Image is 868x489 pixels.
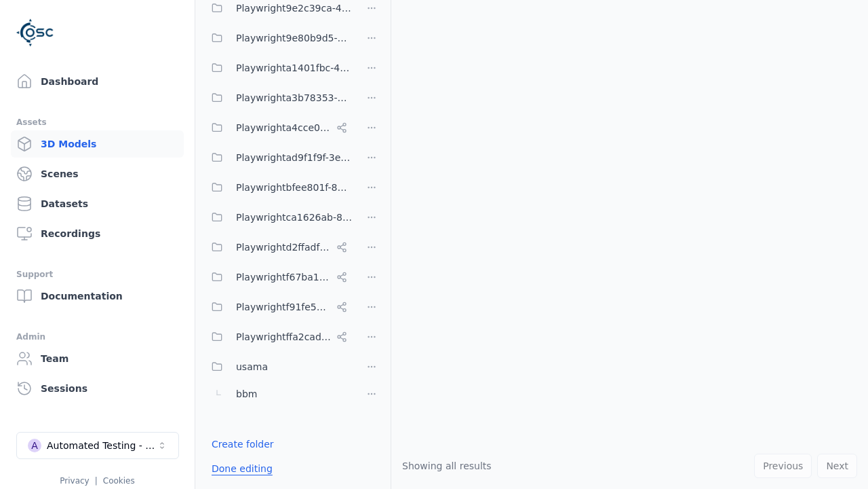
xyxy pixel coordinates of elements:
span: Playwrightd2ffadf0-c973-454c-8fcf-dadaeffcb802 [236,239,331,255]
button: Playwrighta4cce06a-a8e6-4c0d-bfc1-93e8d78d750a [203,114,353,141]
button: Playwrightd2ffadf0-c973-454c-8fcf-dadaeffcb802 [203,234,353,261]
img: Logo [16,14,54,52]
a: Scenes [11,160,184,187]
a: Documentation [11,283,184,310]
button: Playwrightbfee801f-8be1-42a6-b774-94c49e43b650 [203,174,353,201]
a: Sessions [11,375,184,402]
a: Privacy [60,476,89,486]
span: Playwright9e80b9d5-ab0b-4e8f-a3de-da46b25b8298 [236,30,353,46]
button: usama [203,353,353,380]
button: Playwrightad9f1f9f-3e6a-4231-8f19-c506bf64a382 [203,144,353,171]
button: Select a workspace [16,432,179,459]
div: Support [16,266,178,283]
div: Assets [16,114,178,130]
div: Automated Testing - Playwright [47,439,157,452]
span: Showing all results [402,460,492,471]
button: Done editing [203,456,281,481]
span: Playwrightad9f1f9f-3e6a-4231-8f19-c506bf64a382 [236,149,353,166]
span: Playwrightbfee801f-8be1-42a6-b774-94c49e43b650 [236,179,353,196]
a: Dashboard [11,68,184,95]
span: Playwrightffa2cad8-0214-4c2f-a758-8e9593c5a37e [236,329,331,345]
div: A [28,439,41,452]
a: Cookies [103,476,135,486]
button: Playwrightca1626ab-8cec-4ddc-b85a-2f9392fe08d1 [203,204,353,231]
a: Team [11,345,184,372]
button: Create folder [203,432,282,456]
button: Playwrightffa2cad8-0214-4c2f-a758-8e9593c5a37e [203,323,353,350]
a: Datasets [11,190,184,217]
button: Playwrightf91fe523-dd75-44f3-a953-451f6070cb42 [203,293,353,321]
a: 3D Models [11,130,184,158]
button: Playwright9e80b9d5-ab0b-4e8f-a3de-da46b25b8298 [203,24,353,52]
span: Playwrighta1401fbc-43d7-48dd-a309-be935d99d708 [236,60,353,76]
button: Playwrighta3b78353-5999-46c5-9eab-70007203469a [203,84,353,111]
span: usama [236,359,268,375]
span: Playwrightf67ba199-386a-42d1-aebc-3b37e79c7296 [236,269,331,285]
span: | [95,476,98,486]
button: bbm [203,380,353,407]
button: Playwrighta1401fbc-43d7-48dd-a309-be935d99d708 [203,54,353,81]
a: Create folder [212,437,274,451]
span: Playwrighta4cce06a-a8e6-4c0d-bfc1-93e8d78d750a [236,120,331,136]
a: Recordings [11,220,184,247]
button: Playwrightf67ba199-386a-42d1-aebc-3b37e79c7296 [203,264,353,291]
span: Playwrightca1626ab-8cec-4ddc-b85a-2f9392fe08d1 [236,209,353,225]
span: Playwrightf91fe523-dd75-44f3-a953-451f6070cb42 [236,299,331,315]
div: Admin [16,329,178,345]
span: Playwrighta3b78353-5999-46c5-9eab-70007203469a [236,90,353,106]
span: bbm [236,386,257,402]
